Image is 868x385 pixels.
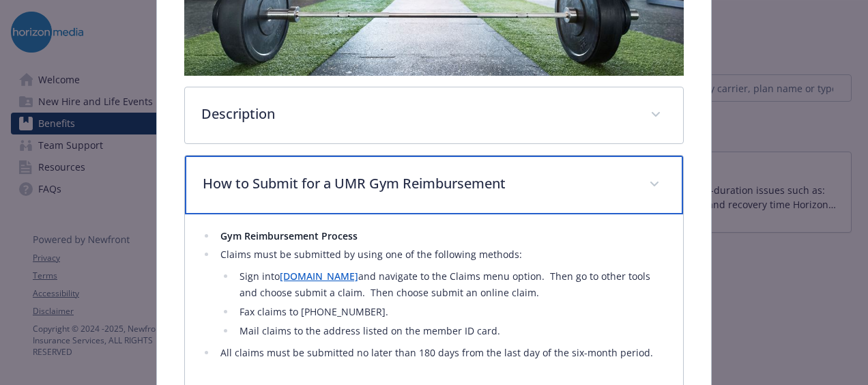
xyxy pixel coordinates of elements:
li: Claims must be submitted by using one of the following methods: [216,246,667,339]
strong: Gym Reimbursement Process [220,229,358,242]
div: How to Submit for a UMR Gym Reimbursement [185,156,683,214]
p: Description [201,104,634,124]
li: Fax claims to [PHONE_NUMBER]. [235,304,667,320]
a: [DOMAIN_NAME] [280,270,358,283]
li: All claims must be submitted no later than 180 days from the last day of the six-month period. [216,345,667,361]
li: Sign into and navigate to the Claims menu option. Then go to other tools and choose submit a clai... [235,268,667,301]
li: Mail claims to the address listed on the member ID card. [235,323,667,339]
div: Description [185,87,683,143]
p: How to Submit for a UMR Gym Reimbursement [203,173,633,194]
